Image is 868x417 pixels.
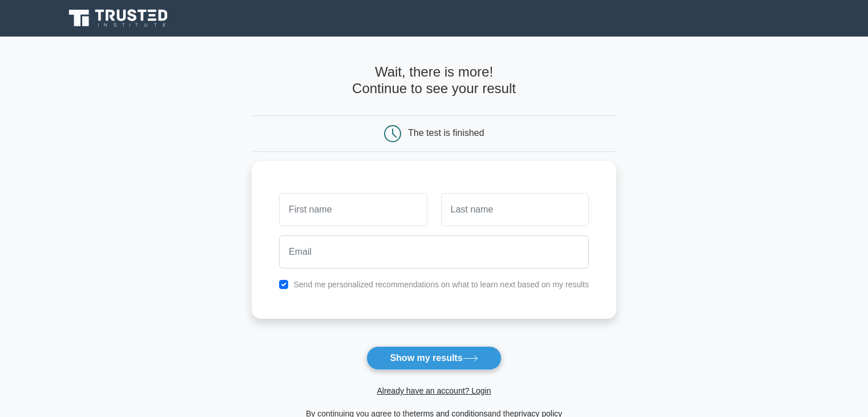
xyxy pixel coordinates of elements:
[279,235,589,268] input: Email
[408,128,484,138] div: The test is finished
[279,193,427,226] input: First name
[366,346,501,370] button: Show my results
[252,64,616,97] h4: Wait, there is more! Continue to see your result
[441,193,589,226] input: Last name
[293,280,589,289] label: Send me personalized recommendations on what to learn next based on my results
[377,386,491,395] a: Already have an account? Login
